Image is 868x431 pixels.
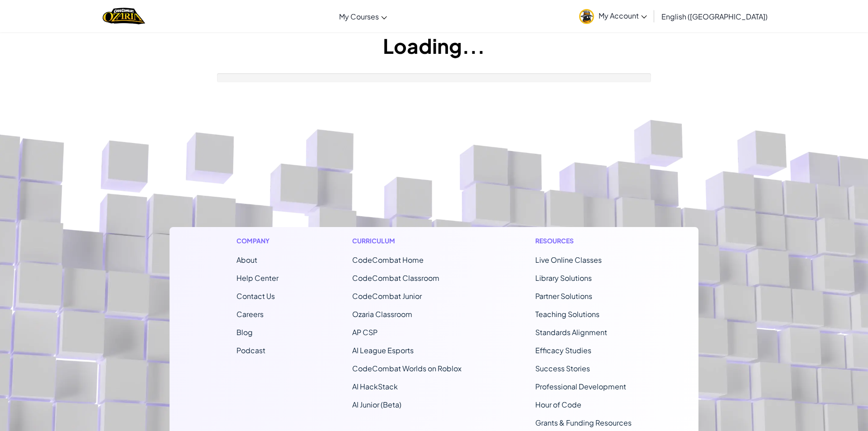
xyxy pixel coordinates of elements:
[236,291,275,301] span: Contact Us
[103,7,145,25] a: Ozaria by CodeCombat logo
[535,418,632,427] a: Grants & Funding Resources
[352,255,424,265] span: CodeCombat Home
[103,7,145,25] img: Home
[352,291,422,301] a: CodeCombat Junior
[535,346,591,355] a: Efficacy Studies
[599,11,647,20] span: My Account
[535,291,592,301] a: Partner Solutions
[535,255,602,265] a: Live Online Classes
[352,364,462,373] a: CodeCombat Worlds on Roblox
[535,364,590,373] a: Success Stories
[535,236,632,246] h1: Resources
[535,327,607,337] a: Standards Alignment
[236,236,278,246] h1: Company
[335,4,392,28] a: My Courses
[236,327,253,337] a: Blog
[236,346,265,355] a: Podcast
[535,382,626,391] a: Professional Development
[236,309,264,319] a: Careers
[657,4,772,28] a: English ([GEOGRAPHIC_DATA])
[236,255,257,265] a: About
[339,12,379,21] span: My Courses
[535,273,592,283] a: Library Solutions
[352,236,462,246] h1: Curriculum
[352,400,401,409] a: AI Junior (Beta)
[661,12,768,21] span: English ([GEOGRAPHIC_DATA])
[535,400,581,409] a: Hour of Code
[352,346,414,355] a: AI League Esports
[236,273,278,283] a: Help Center
[352,382,398,391] a: AI HackStack
[579,9,594,24] img: avatar
[352,309,412,319] a: Ozaria Classroom
[352,273,439,283] a: CodeCombat Classroom
[575,2,651,30] a: My Account
[352,327,377,337] a: AP CSP
[535,309,599,319] a: Teaching Solutions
